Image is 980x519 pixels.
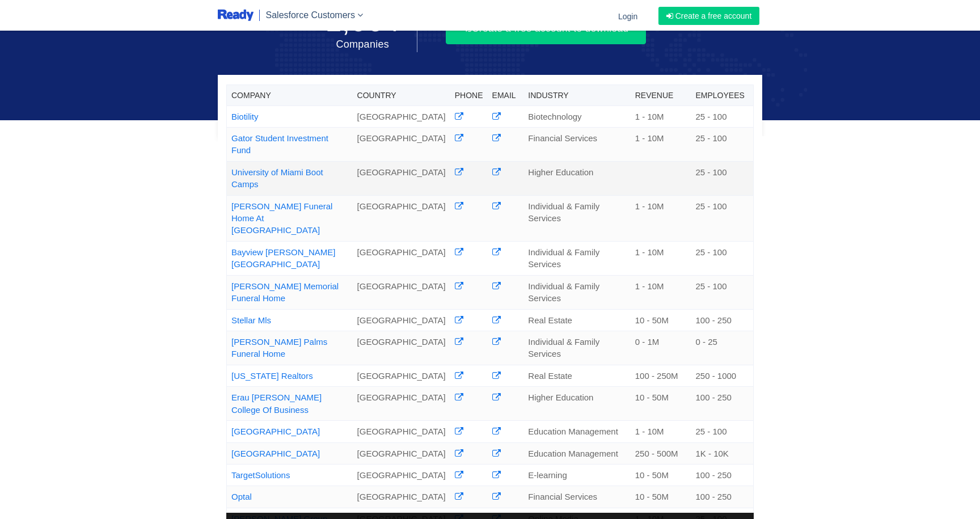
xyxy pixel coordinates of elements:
[231,393,322,414] a: Erau [PERSON_NAME] College Of Business
[631,486,691,508] td: 10 - 50M
[353,275,450,309] td: [GEOGRAPHIC_DATA]
[231,133,328,155] a: Gator Student Investment Fund
[231,337,327,358] a: [PERSON_NAME] Palms Funeral Home
[266,10,355,20] span: Salesforce Customers
[631,331,691,365] td: 0 - 1M
[691,195,753,241] td: 25 - 100
[353,442,450,464] td: [GEOGRAPHIC_DATA]
[631,387,691,421] td: 10 - 50M
[353,486,450,508] td: [GEOGRAPHIC_DATA]
[450,85,488,106] th: Phone
[631,106,691,127] td: 1 - 10M
[231,492,252,501] a: Optal
[231,167,323,189] a: University of Miami Boot Camps
[227,85,353,106] th: Company
[631,442,691,464] td: 250 - 500M
[218,9,254,23] img: logo
[353,309,450,331] td: [GEOGRAPHIC_DATA]
[691,331,753,365] td: 0 - 25
[231,112,259,121] a: Biotility
[231,371,313,381] a: [US_STATE] Realtors
[523,161,630,195] td: Higher Education
[353,195,450,241] td: [GEOGRAPHIC_DATA]
[631,195,691,241] td: 1 - 10M
[231,470,290,480] a: TargetSolutions
[523,309,630,331] td: Real Estate
[231,449,320,458] a: [GEOGRAPHIC_DATA]
[691,309,753,331] td: 100 - 250
[631,309,691,331] td: 10 - 50M
[353,127,450,161] td: [GEOGRAPHIC_DATA]
[523,365,630,386] td: Real Estate
[691,127,753,161] td: 25 - 100
[631,85,691,106] th: Revenue
[691,365,753,386] td: 250 - 1000
[353,241,450,275] td: [GEOGRAPHIC_DATA]
[353,161,450,195] td: [GEOGRAPHIC_DATA]
[336,39,389,50] span: Companies
[231,281,339,303] a: [PERSON_NAME] Memorial Funeral Home
[231,315,271,325] a: Stellar Mls
[353,365,450,386] td: [GEOGRAPHIC_DATA]
[523,331,630,365] td: Individual & Family Services
[523,387,630,421] td: Higher Education
[523,241,630,275] td: Individual & Family Services
[631,275,691,309] td: 1 - 10M
[523,106,630,127] td: Biotechnology
[353,331,450,365] td: [GEOGRAPHIC_DATA]
[231,247,335,269] a: Bayview [PERSON_NAME][GEOGRAPHIC_DATA]
[691,275,753,309] td: 25 - 100
[691,161,753,195] td: 25 - 100
[691,85,753,106] th: Employees
[691,387,753,421] td: 100 - 250
[523,486,630,508] td: Financial Services
[523,275,630,309] td: Individual & Family Services
[631,421,691,442] td: 1 - 10M
[691,464,753,486] td: 100 - 250
[611,2,644,31] a: Login
[631,127,691,161] td: 1 - 10M
[353,421,450,442] td: [GEOGRAPHIC_DATA]
[523,85,630,106] th: Industry
[691,442,753,464] td: 1K - 10K
[618,12,637,21] span: Login
[523,421,630,442] td: Education Management
[231,427,320,436] a: [GEOGRAPHIC_DATA]
[353,464,450,486] td: [GEOGRAPHIC_DATA]
[523,127,630,161] td: Financial Services
[488,85,524,106] th: Email
[523,195,630,241] td: Individual & Family Services
[523,464,630,486] td: E-learning
[691,241,753,275] td: 25 - 100
[631,464,691,486] td: 10 - 50M
[631,365,691,386] td: 100 - 250M
[231,201,332,235] a: [PERSON_NAME] Funeral Home At [GEOGRAPHIC_DATA]
[523,442,630,464] td: Education Management
[353,85,450,106] th: Country
[691,421,753,442] td: 25 - 100
[658,7,760,25] a: Create a free account
[631,241,691,275] td: 1 - 10M
[353,106,450,127] td: [GEOGRAPHIC_DATA]
[691,106,753,127] td: 25 - 100
[353,387,450,421] td: [GEOGRAPHIC_DATA]
[691,486,753,508] td: 100 - 250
